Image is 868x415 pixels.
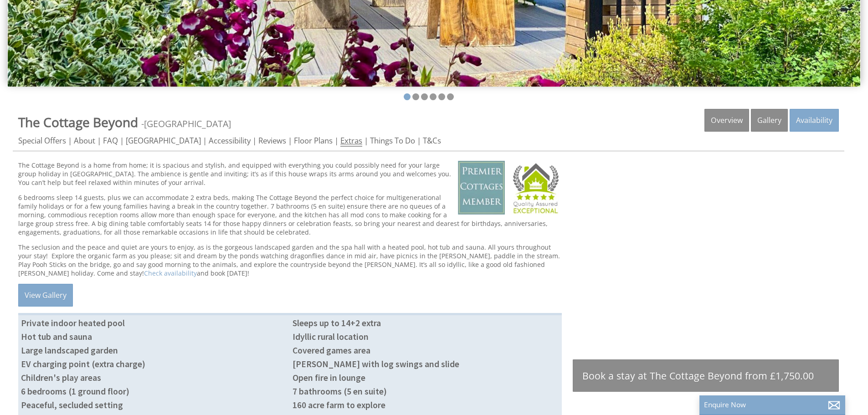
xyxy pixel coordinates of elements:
p: 6 bedrooms sleep 14 guests, plus we can accommodate 2 extra beds, making The Cottage Beyond the p... [18,193,562,236]
a: About [74,135,95,146]
li: EV charging point (extra charge) [18,357,290,371]
a: Accessibility [209,135,251,146]
a: The Cottage Beyond [18,113,141,131]
li: Children's play areas [18,371,290,384]
span: - [141,118,231,130]
a: T&Cs [423,135,441,146]
li: Hot tub and sauna [18,330,290,343]
p: The Cottage Beyond is a home from home; it is spacious and stylish, and equipped with everything ... [18,161,562,187]
a: [GEOGRAPHIC_DATA] [144,118,231,130]
p: Enquire Now [704,400,841,410]
a: Things To Do [370,135,415,146]
li: Covered games area [290,343,561,357]
a: Gallery [751,109,788,132]
a: Availability [790,109,839,132]
li: Sleeps up to 14+2 extra [290,316,561,330]
li: 160 acre farm to explore [290,398,561,412]
li: 7 bathrooms (5 en suite) [290,384,561,398]
li: Private indoor heated pool [18,316,290,330]
a: Floor Plans [294,135,333,146]
li: Idyllic rural location [290,330,561,343]
img: Sleeps12.com - Quality Assured - 5 Star Exceptional Award [509,161,562,215]
a: Special Offers [18,135,66,146]
span: The Cottage Beyond [18,113,138,131]
a: View Gallery [18,284,73,307]
img: Premier Cottages - Premier Cottages Member [458,161,505,215]
a: Book a stay at The Cottage Beyond from £1,750.00 [573,359,839,392]
a: Check availability [144,269,197,277]
a: [GEOGRAPHIC_DATA] [126,135,201,146]
li: Open fire in lounge [290,371,561,384]
a: FAQ [103,135,118,146]
p: The seclusion and the peace and quiet are yours to enjoy, as is the gorgeous landscaped garden an... [18,243,562,277]
a: Extras [340,135,362,147]
a: Overview [704,109,749,132]
li: Large landscaped garden [18,343,290,357]
li: [PERSON_NAME] with log swings and slide [290,357,561,371]
li: 6 bedrooms (1 ground floor) [18,384,290,398]
li: Peaceful, secluded setting [18,398,290,412]
a: Reviews [258,135,286,146]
